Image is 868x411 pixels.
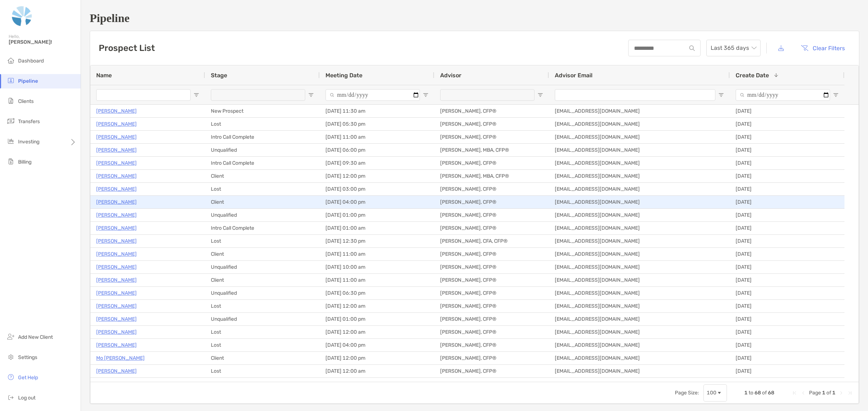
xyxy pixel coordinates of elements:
[96,341,137,350] p: [PERSON_NAME]
[7,56,15,65] img: dashboard icon
[320,274,434,286] div: [DATE] 11:00 am
[730,235,844,247] div: [DATE]
[205,235,320,247] div: Lost
[549,235,730,247] div: [EMAIL_ADDRESS][DOMAIN_NAME]
[434,248,549,260] div: [PERSON_NAME], CFP®
[96,276,137,285] p: [PERSON_NAME]
[549,209,730,221] div: [EMAIL_ADDRESS][DOMAIN_NAME]
[96,159,137,168] a: [PERSON_NAME]
[205,248,320,260] div: Client
[205,105,320,117] div: New Prospect
[730,313,844,325] div: [DATE]
[205,144,320,156] div: Unqualified
[434,352,549,364] div: [PERSON_NAME], CFP®
[7,373,15,381] img: get-help icon
[549,144,730,156] div: [EMAIL_ADDRESS][DOMAIN_NAME]
[320,300,434,312] div: [DATE] 12:00 am
[744,390,748,396] span: 1
[549,183,730,195] div: [EMAIL_ADDRESS][DOMAIN_NAME]
[730,118,844,130] div: [DATE]
[730,287,844,299] div: [DATE]
[537,92,543,98] button: Open Filter Menu
[320,339,434,351] div: [DATE] 04:00 pm
[96,302,137,311] a: [PERSON_NAME]
[434,222,549,234] div: [PERSON_NAME], CFP®
[308,92,314,98] button: Open Filter Menu
[96,380,137,389] a: [PERSON_NAME]
[18,118,40,125] span: Transfers
[549,118,730,130] div: [EMAIL_ADDRESS][DOMAIN_NAME]
[795,40,850,56] button: Clear Filters
[736,72,769,79] span: Create Date
[703,384,727,402] div: Page Size
[96,328,137,337] p: [PERSON_NAME]
[205,170,320,182] div: Client
[193,92,199,98] button: Open Filter Menu
[18,78,38,84] span: Pipeline
[730,300,844,312] div: [DATE]
[434,261,549,273] div: [PERSON_NAME], CFP®
[434,274,549,286] div: [PERSON_NAME], CFP®
[434,287,549,299] div: [PERSON_NAME], CFP®
[320,183,434,195] div: [DATE] 03:00 pm
[730,326,844,338] div: [DATE]
[320,287,434,299] div: [DATE] 06:30 pm
[205,365,320,377] div: Lost
[555,72,592,79] span: Advisor Email
[99,43,155,53] h3: Prospect List
[205,183,320,195] div: Lost
[96,263,137,272] a: [PERSON_NAME]
[96,289,137,298] a: [PERSON_NAME]
[7,137,15,146] img: investing icon
[730,274,844,286] div: [DATE]
[325,72,362,79] span: Meeting Date
[320,365,434,377] div: [DATE] 12:00 am
[434,144,549,156] div: [PERSON_NAME], MBA, CFP®
[96,107,137,116] a: [PERSON_NAME]
[730,261,844,273] div: [DATE]
[205,209,320,221] div: Unqualified
[205,131,320,143] div: Intro Call Complete
[205,157,320,169] div: Intro Call Complete
[434,378,549,390] div: [PERSON_NAME], CFP®
[205,261,320,273] div: Unqualified
[96,146,137,155] a: [PERSON_NAME]
[555,89,715,101] input: Advisor Email Filter Input
[18,58,44,64] span: Dashboard
[96,211,137,220] p: [PERSON_NAME]
[9,3,35,29] img: Zoe Logo
[434,183,549,195] div: [PERSON_NAME], CFP®
[7,352,15,361] img: settings icon
[689,46,695,51] img: input icon
[549,274,730,286] div: [EMAIL_ADDRESS][DOMAIN_NAME]
[205,313,320,325] div: Unqualified
[434,339,549,351] div: [PERSON_NAME], CFP®
[96,367,137,376] p: [PERSON_NAME]
[730,378,844,390] div: [DATE]
[320,313,434,325] div: [DATE] 01:00 pm
[833,92,839,98] button: Open Filter Menu
[7,157,15,166] img: billing icon
[434,209,549,221] div: [PERSON_NAME], CFP®
[549,196,730,208] div: [EMAIL_ADDRESS][DOMAIN_NAME]
[320,105,434,117] div: [DATE] 11:30 am
[434,313,549,325] div: [PERSON_NAME], CFP®
[96,315,137,324] a: [PERSON_NAME]
[320,326,434,338] div: [DATE] 12:00 am
[96,354,145,363] p: Mo [PERSON_NAME]
[730,248,844,260] div: [DATE]
[18,375,38,381] span: Get Help
[549,352,730,364] div: [EMAIL_ADDRESS][DOMAIN_NAME]
[434,131,549,143] div: [PERSON_NAME], CFP®
[320,131,434,143] div: [DATE] 11:00 am
[434,170,549,182] div: [PERSON_NAME], MBA, CFP®
[320,222,434,234] div: [DATE] 01:00 am
[730,209,844,221] div: [DATE]
[434,365,549,377] div: [PERSON_NAME], CFP®
[320,352,434,364] div: [DATE] 12:00 pm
